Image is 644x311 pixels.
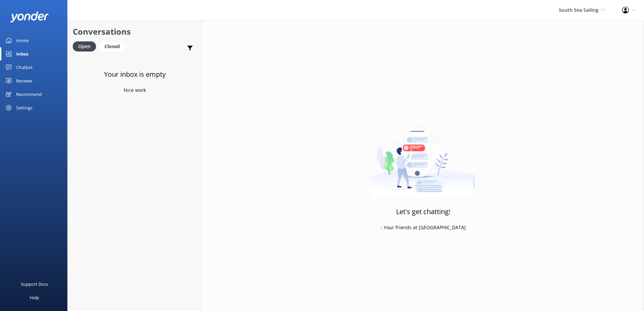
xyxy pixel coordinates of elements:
[16,88,42,101] div: Recommend
[371,113,475,198] img: artwork of a man stealing a conversation from at giant smartphone
[104,69,166,80] h3: Your inbox is empty
[99,42,128,50] a: Closed
[30,291,39,304] div: Help
[73,42,99,50] a: Open
[16,101,32,114] div: Settings
[21,277,48,291] div: Support Docs
[124,87,146,94] p: Nice work
[16,74,32,88] div: Reviews
[10,11,49,23] img: yonder-white-logo.png
[16,47,29,61] div: Inbox
[16,34,29,47] div: Home
[73,41,96,51] div: Open
[381,224,466,231] p: - Your friends at [GEOGRAPHIC_DATA]
[73,25,197,38] h2: Conversations
[559,7,599,13] span: South Sea Sailing
[99,41,125,51] div: Closed
[396,206,450,217] h3: Let's get chatting!
[16,61,33,74] div: Chatbot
